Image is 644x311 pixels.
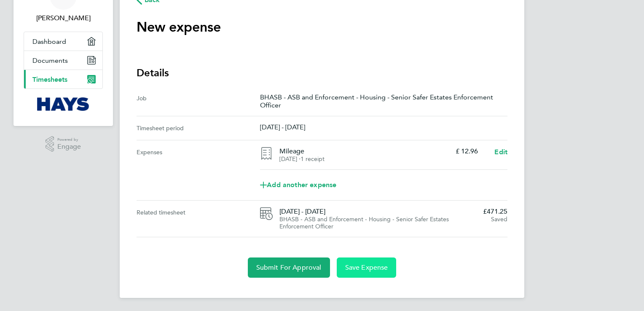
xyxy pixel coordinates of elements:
[279,155,301,163] span: [DATE] ⋅
[24,51,102,70] a: Documents
[260,177,507,193] a: Add another expense
[491,216,507,223] span: Saved
[32,75,67,83] span: Timesheets
[137,123,260,133] div: Timesheet period
[24,70,102,88] a: Timesheets
[32,56,68,64] span: Documents
[137,207,260,230] div: Related timesheet
[57,136,81,143] span: Powered by
[337,257,397,278] button: Save Expense
[456,147,478,155] p: £ 12.96
[24,97,103,111] a: Go to home page
[137,140,260,200] div: Expenses
[256,263,322,272] span: Submit For Approval
[137,93,260,109] div: Job
[260,182,336,188] span: Add another expense
[32,38,66,46] span: Dashboard
[260,123,507,131] p: [DATE] - [DATE]
[46,136,81,152] a: Powered byEngage
[494,148,507,156] span: Edit
[279,216,449,230] span: BHASB - ASB and Enforcement - Housing - Senior Safer Estates Enforcement Officer
[37,97,90,111] img: hays-logo-retina.png
[260,93,507,109] p: BHASB - ASB and Enforcement - Housing - Senior Safer Estates Enforcement Officer
[301,155,325,163] span: 1 receipt
[57,143,81,150] span: Engage
[494,147,507,157] a: Edit
[279,147,448,155] h4: Mileage
[24,32,102,51] a: Dashboard
[260,207,507,230] a: [DATE] - [DATE]BHASB - ASB and Enforcement - Housing - Senior Safer Estates Enforcement Officer£4...
[483,207,507,216] span: £471.25
[24,13,103,23] span: Aasiya Dudha
[279,207,476,216] span: [DATE] - [DATE]
[137,19,221,35] h1: New expense
[137,66,507,80] h3: Details
[248,257,330,278] button: Submit For Approval
[345,263,388,272] span: Save Expense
